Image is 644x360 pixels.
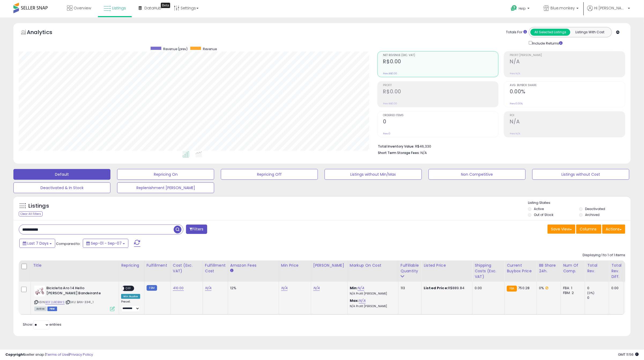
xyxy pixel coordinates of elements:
div: Tooltip anchor [161,3,170,8]
h2: 0 [383,119,498,126]
div: Cost (Exc. VAT) [173,263,200,274]
button: Non Competitive [429,169,526,180]
div: Displaying 1 to 1 of 1 items [583,253,625,258]
span: Avg. Buybox Share [510,84,625,87]
a: B0F2JBDBWS [45,300,65,304]
li: R$46,330 [378,143,621,149]
a: N/A [313,285,320,291]
p: Listing States: [528,200,631,205]
button: Sep-01 - Sep-07 [83,239,128,248]
label: Deactivated [585,207,605,211]
div: Totals For [506,30,527,35]
div: Win BuyBox [121,294,140,299]
small: FBA [507,286,517,292]
small: Prev: 0 [383,132,391,135]
button: Listings without Min/Max [325,169,422,180]
b: Short Term Storage Fees: [378,150,420,155]
span: Blue.monkey [550,5,575,11]
a: Terms of Use [46,352,69,357]
div: Clear All Filters [19,211,43,216]
span: N/A [421,150,427,155]
div: 0.00 [475,286,500,291]
small: Prev: 0.00% [510,102,523,105]
div: Current Buybox Price [507,263,534,274]
p: N/A Profit [PERSON_NAME] [350,292,394,296]
a: Hi [PERSON_NAME] [587,5,630,17]
div: Total Rev. [587,263,607,274]
b: Max: [350,298,359,303]
p: N/A Profit [PERSON_NAME] [350,304,394,308]
h2: R$0.00 [383,89,498,96]
div: Fulfillment Cost [205,263,226,274]
div: Fulfillment [147,263,168,268]
b: Bicicleta Aro 14 Hello [PERSON_NAME] Bandeirante [46,286,111,297]
div: BB Share 24h. [539,263,559,274]
span: ROI [510,114,625,117]
span: DataHub [144,5,161,11]
span: Compared to: [56,241,81,246]
small: Prev: N/A [510,72,520,75]
label: Archived [585,212,600,217]
button: Columns [576,225,601,234]
a: Privacy Policy [69,352,93,357]
label: Out of Stock [534,212,553,217]
div: [PERSON_NAME] [313,263,345,268]
span: FBM [47,307,57,311]
span: Columns [580,226,597,232]
div: 113 [401,286,417,291]
button: Repricing On [117,169,214,180]
h2: N/A [510,58,625,66]
a: N/A [281,285,288,291]
h5: Analytics [27,28,63,37]
button: Listings without Cost [532,169,629,180]
a: N/A [205,285,211,291]
span: Net Revenue (Exc. VAT) [383,54,498,57]
th: The percentage added to the cost of goods (COGS) that forms the calculator for Min & Max prices. [347,260,398,282]
span: Listings [112,5,126,11]
div: Repricing [121,263,142,268]
span: OFF [124,286,133,291]
div: Min Price [281,263,309,268]
label: Active [534,207,544,211]
b: Total Inventory Value: [378,144,415,149]
h2: 0.00% [510,89,625,96]
div: Markup on Cost [350,263,396,268]
div: Listed Price [424,263,470,268]
small: Prev: R$0.00 [383,72,397,75]
span: Profit [PERSON_NAME] [510,54,625,57]
span: | SKU: BAN-3341_1 [65,300,94,304]
div: Title [33,263,117,268]
div: seller snap | | [5,352,93,357]
div: R$889.84 [424,286,468,291]
button: All Selected Listings [530,29,570,36]
span: Profit [383,84,498,87]
i: Get Help [511,5,517,12]
div: Num of Comp. [563,263,583,274]
img: 41Qxsw4l6kL._SL40_.jpg [34,286,45,296]
div: Preset: [121,300,140,312]
div: 0 [587,286,609,291]
button: Default [13,169,110,180]
div: 12% [230,286,275,291]
strong: Copyright [5,352,25,357]
div: 0% [539,286,557,291]
div: Shipping Costs (Exc. VAT) [475,263,502,280]
small: Prev: R$0.00 [383,102,397,105]
span: Sep-01 - Sep-07 [91,241,122,246]
span: Help [519,6,526,11]
span: Revenue (prev) [163,47,188,51]
div: Include Returns [525,40,569,46]
button: Last 7 Days [19,239,55,248]
button: Filters [186,225,207,234]
span: Revenue [203,47,217,51]
span: 750.28 [518,285,530,291]
span: Last 7 Days [27,241,49,246]
a: 410.00 [173,285,184,291]
h5: Listings [28,202,49,210]
div: 0.00 [611,286,620,291]
a: N/A [359,298,365,303]
a: N/A [358,285,364,291]
div: ASIN: [34,286,115,311]
div: Amazon Fees [230,263,277,268]
a: Help [507,1,535,17]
